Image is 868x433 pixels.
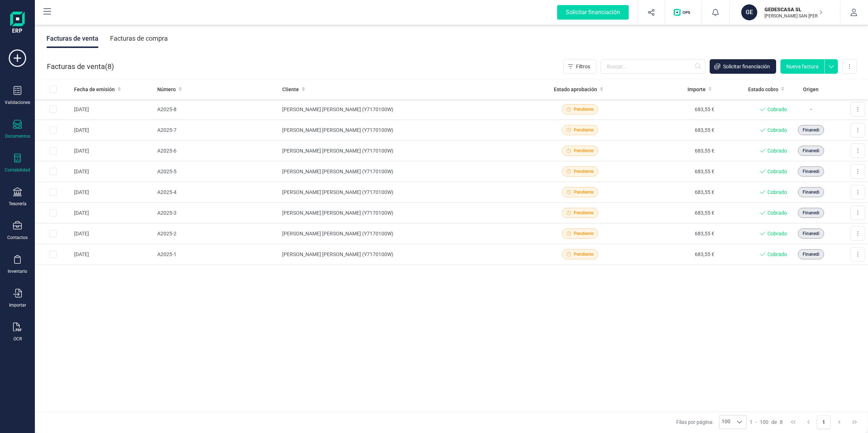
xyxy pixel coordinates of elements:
span: 8 [780,418,783,426]
td: A2025-2 [154,223,279,244]
img: Logo Finanedi [10,12,25,35]
span: Cobrado [767,168,787,175]
span: Finanedi [803,127,819,133]
span: Cobrado [767,189,787,196]
td: [DATE] [71,203,154,223]
button: Nueva factura [780,59,824,74]
td: 683,55 € [626,120,717,141]
td: [PERSON_NAME] [PERSON_NAME] (Y7170100W) [279,161,534,182]
span: Pendiente [574,189,593,195]
div: Contactos [7,235,28,240]
td: A2025-6 [154,141,279,161]
td: [PERSON_NAME] [PERSON_NAME] (Y7170100W) [279,203,534,223]
span: Pendiente [574,168,593,175]
span: Finanedi [803,168,819,175]
span: Cobrado [767,230,787,237]
td: [DATE] [71,244,154,265]
td: [DATE] [71,182,154,203]
button: Filtros [563,59,596,74]
td: 683,55 € [626,223,717,244]
span: Cliente [282,86,299,93]
span: Pendiente [574,251,593,258]
span: de [771,418,777,426]
span: Estado cobro [748,86,778,93]
div: Row Selected 6439fbe3-2b37-4cc7-b228-2f6e20889264 [49,126,57,134]
td: [PERSON_NAME] [PERSON_NAME] (Y7170100W) [279,182,534,203]
div: Row Selected ede6dffe-22ac-4890-ab5f-b144b20f9d70 [49,230,57,237]
span: Pendiente [574,230,593,237]
span: Número [157,86,176,93]
span: 8 [108,61,111,72]
div: Inventario [8,268,27,274]
td: A2025-3 [154,203,279,223]
span: Finanedi [803,210,819,216]
td: [DATE] [71,99,154,120]
div: Facturas de venta ( ) [47,59,114,74]
span: Cobrado [767,251,787,258]
div: Row Selected ab048d82-4feb-4a6d-954d-f0b188ca29ee [49,209,57,216]
button: GEGEDESCASA SL[PERSON_NAME] SAN [PERSON_NAME] [738,1,831,24]
button: Page 1 [817,415,831,429]
span: Fecha de emisión [74,86,115,93]
span: Pendiente [574,106,593,113]
td: A2025-1 [154,244,279,265]
img: Logo de OPS [674,9,693,16]
p: - [793,105,829,114]
div: OCR [13,336,22,342]
span: Filtros [576,63,590,70]
input: Buscar... [601,59,705,74]
p: [PERSON_NAME] SAN [PERSON_NAME] [764,13,823,19]
span: Pendiente [574,147,593,154]
div: Row Selected 3c3ecd13-fba5-454d-b1c2-93c45468b9c2 [49,106,57,113]
td: [DATE] [71,223,154,244]
td: [PERSON_NAME] [PERSON_NAME] (Y7170100W) [279,223,534,244]
span: Finanedi [803,189,819,195]
span: Importe [687,86,706,93]
div: All items unselected [49,86,57,93]
div: Facturas de compra [110,29,168,48]
td: A2025-4 [154,182,279,203]
span: Finanedi [803,147,819,154]
p: GEDESCASA SL [764,6,823,13]
div: Contabilidad [5,167,30,173]
div: Tesorería [9,201,27,207]
button: Solicitar financiación [548,1,637,24]
span: Pendiente [574,127,593,133]
div: Validaciones [5,100,30,105]
span: Cobrado [767,106,787,113]
td: 683,55 € [626,99,717,120]
div: Documentos [5,133,30,139]
button: Logo de OPS [669,1,697,24]
button: First Page [786,415,800,429]
td: A2025-5 [154,161,279,182]
div: Facturas de venta [46,29,98,48]
span: 100 [760,418,768,426]
span: 100 [719,416,733,429]
div: Solicitar financiación [557,5,629,20]
td: 683,55 € [626,141,717,161]
div: Filas por página: [676,415,747,429]
button: Next Page [832,415,846,429]
div: GE [741,4,757,20]
div: Row Selected 5a915848-878d-4c96-b86b-6b7a53d2b2d2 [49,251,57,258]
td: [DATE] [71,120,154,141]
td: 683,55 € [626,161,717,182]
span: Cobrado [767,126,787,134]
td: [PERSON_NAME] [PERSON_NAME] (Y7170100W) [279,244,534,265]
div: Row Selected ccdf314a-1873-4452-b632-d8663e6453fb [49,168,57,175]
td: [PERSON_NAME] [PERSON_NAME] (Y7170100W) [279,120,534,141]
td: A2025-7 [154,120,279,141]
td: [PERSON_NAME] [PERSON_NAME] (Y7170100W) [279,99,534,120]
td: A2025-8 [154,99,279,120]
div: Row Selected 69c12167-b3a1-476a-9209-449d34ce5b7c [49,189,57,196]
td: 683,55 € [626,182,717,203]
span: Pendiente [574,210,593,216]
div: Row Selected 4dfd066c-c71a-47ac-971a-bd69a5338943 [49,147,57,154]
td: 683,55 € [626,244,717,265]
span: Finanedi [803,230,819,237]
span: Estado aprobación [554,86,597,93]
td: 683,55 € [626,203,717,223]
span: Origen [803,86,819,93]
td: [DATE] [71,161,154,182]
td: [DATE] [71,141,154,161]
